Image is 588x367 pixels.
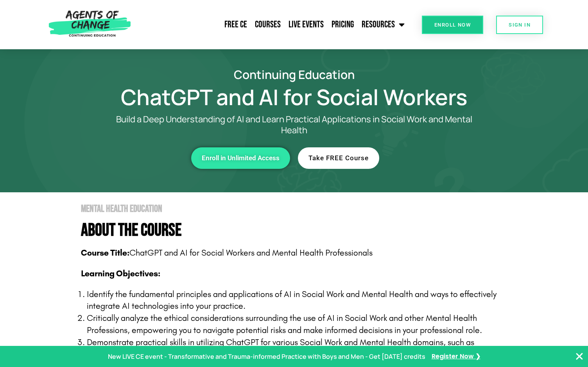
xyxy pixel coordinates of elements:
[134,15,409,34] nav: Menu
[81,269,160,279] b: Learning Objectives:
[202,155,280,161] span: Enroll in Unlimited Access
[102,114,486,136] p: Build a Deep Understanding of AI and Learn Practical Applications in Social Work and Mental Health
[81,247,517,259] p: ChatGPT and AI for Social Workers and Mental Health Professionals
[71,69,517,80] h2: Continuing Education
[422,16,483,34] a: Enroll Now
[81,204,517,214] h2: Mental Health Education
[308,155,369,161] span: Take FREE Course
[71,88,517,106] h1: ChatGPT and AI for Social Workers
[298,147,379,169] a: Take FREE Course
[87,288,517,313] p: Identify the fundamental principles and applications of AI in Social Work and Mental Health and w...
[81,222,517,239] h4: About The Course
[87,312,517,337] p: Critically analyze the ethical considerations surrounding the use of AI in Social Work and other ...
[328,15,358,34] a: Pricing
[191,147,290,169] a: Enroll in Unlimited Access
[220,15,251,34] a: Free CE
[358,15,409,34] a: Resources
[81,248,129,258] b: Course Title:
[108,351,425,362] p: New LIVE CE event - Transformative and Trauma-informed Practice with Boys and Men - Get [DATE] cr...
[434,22,471,27] span: Enroll Now
[509,22,531,27] span: SIGN IN
[251,15,285,34] a: Courses
[575,352,584,361] button: Close Banner
[285,15,328,34] a: Live Events
[496,16,543,34] a: SIGN IN
[432,351,480,362] a: Register Now ❯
